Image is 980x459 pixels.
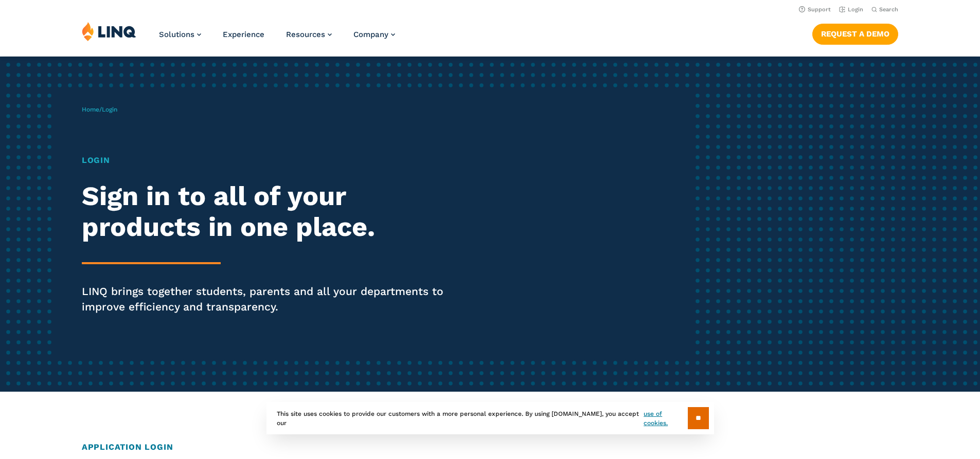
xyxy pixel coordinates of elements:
[799,6,831,13] a: Support
[286,30,325,39] span: Resources
[82,106,117,113] span: /
[644,409,687,428] a: use of cookies.
[812,24,898,44] a: Request a Demo
[159,30,194,39] span: Solutions
[82,181,459,243] h2: Sign in to all of your products in one place.
[102,106,117,113] span: Login
[353,30,395,39] a: Company
[82,284,459,315] p: LINQ brings together students, parents and all your departments to improve efficiency and transpa...
[879,6,898,13] span: Search
[286,30,332,39] a: Resources
[223,30,264,39] a: Experience
[159,22,395,56] nav: Primary Navigation
[82,22,136,41] img: LINQ | K‑12 Software
[159,30,201,39] a: Solutions
[82,106,99,113] a: Home
[871,6,898,13] button: Open Search Bar
[266,402,714,434] div: This site uses cookies to provide our customers with a more personal experience. By using [DOMAIN...
[353,30,388,39] span: Company
[82,154,459,167] h1: Login
[812,22,898,44] nav: Button Navigation
[839,6,863,13] a: Login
